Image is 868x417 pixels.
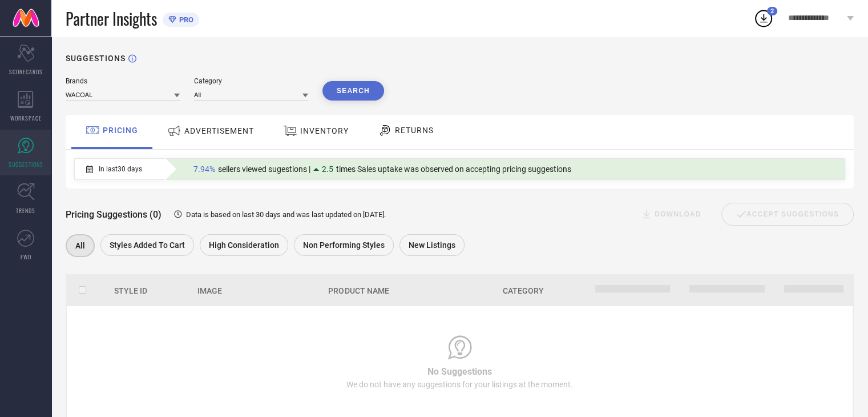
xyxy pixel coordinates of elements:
[395,126,434,135] span: RETURNS
[753,8,774,29] div: Open download list
[66,77,180,85] div: Brands
[114,286,147,295] span: Style Id
[303,240,385,250] span: Non Performing Styles
[300,126,349,135] span: INVENTORY
[770,7,774,15] span: 2
[322,81,384,101] button: Search
[197,286,222,295] span: Image
[194,77,308,85] div: Category
[99,165,142,173] span: In last 30 days
[75,241,85,250] span: All
[336,165,571,174] span: times Sales uptake was observed on accepting pricing suggestions
[721,203,854,226] div: Accept Suggestions
[103,126,138,135] span: PRICING
[427,366,492,377] span: No Suggestions
[16,206,35,215] span: TRENDS
[66,209,162,220] span: Pricing Suggestions (0)
[184,126,254,135] span: ADVERTISEMENT
[9,160,43,169] span: SUGGESTIONS
[21,252,31,261] span: FWD
[9,67,43,76] span: SCORECARDS
[66,54,126,63] h1: SUGGESTIONS
[322,165,333,174] span: 2.5
[188,162,577,177] div: Percentage of sellers who have viewed suggestions for the current Insight Type
[409,240,455,250] span: New Listings
[503,286,544,295] span: Category
[193,165,215,174] span: 7.94%
[66,7,157,30] span: Partner Insights
[209,240,279,250] span: High Consideration
[10,114,42,122] span: WORKSPACE
[110,240,185,250] span: Styles Added To Cart
[328,286,389,295] span: Product Name
[346,380,573,389] span: We do not have any suggestions for your listings at the moment.
[176,15,193,24] span: PRO
[186,210,386,219] span: Data is based on last 30 days and was last updated on [DATE] .
[218,165,310,174] span: sellers viewed sugestions |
